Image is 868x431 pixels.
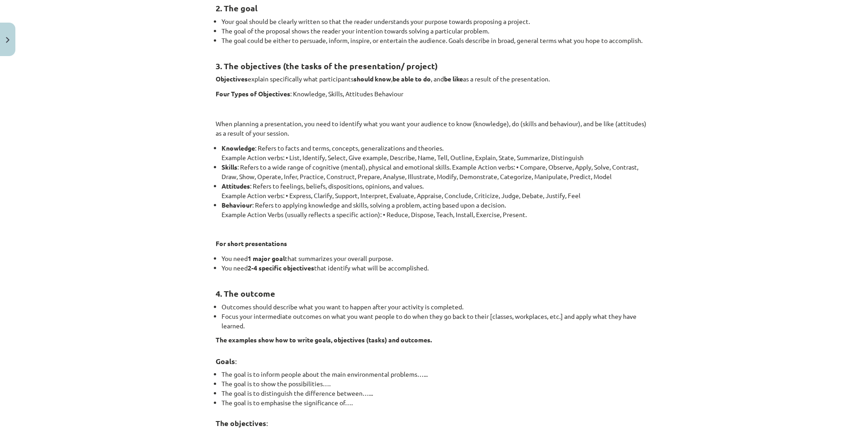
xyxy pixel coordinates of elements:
li: Focus your intermediate outcomes on what you want people to do when they go back to their [classe... [222,312,652,331]
b: Knowledge [222,144,255,152]
b: 2. The goal [216,3,258,13]
li: The goal of the proposal shows the reader your intention towards solving a particular problem. [222,26,652,36]
h3: : [216,350,652,367]
b: should know [354,75,391,83]
li: The goal is to emphasise the significance of…. [222,398,652,407]
b: 2-4 specific objectives [248,264,314,272]
li: You need that summarizes your overall purpose. [222,254,652,263]
li: : Refers to a wide range of cognitive (mental), physical and emotional skills. Example Action ver... [222,162,652,181]
li: : Refers to feelings, beliefs, dispositions, opinions, and values. Example Action verbs: • Expres... [222,181,652,200]
img: icon-close-lesson-0947bae3869378f0d4975bcd49f059093ad1ed9edebbc8119c70593378902aed.svg [6,37,9,43]
b: The objectives [216,418,266,428]
b: Behaviour [222,201,252,209]
b: Objectives [216,75,248,83]
b: Attitudes [222,182,250,190]
li: The goal is to distinguish the difference between…... [222,388,652,398]
b: be able to do [392,75,431,83]
b: Skills [222,163,237,171]
li: The goal could be either to persuade, inform, inspire, or entertain the audience. Goals describe ... [222,36,652,45]
b: For short presentations [216,239,287,247]
b: Four Types of Objectives [216,90,290,98]
h3: : [216,412,652,429]
p: : Knowledge, Skills, Attitudes Behaviour [216,89,652,99]
p: When planning a presentation, you need to identify what you want your audience to know (knowledge... [216,119,652,138]
li: : Refers to applying knowledge and skills, solving a problem, acting based upon a decision. Examp... [222,200,652,219]
li: The goal is to inform people about the main environmental problems…... [222,369,652,379]
b: 1 major goal [248,254,285,262]
li: Outcomes should describe what you want to happen after your activity is completed. [222,302,652,312]
b: 4. The outcome [216,288,275,298]
li: You need that identify what will be accomplished. [222,263,652,273]
b: The examples show how to write goals, objectives (tasks) and outcomes. [216,336,432,344]
b: Goals [216,356,235,366]
li: Your goal should be clearly written so that the reader understands your purpose towards proposing... [222,17,652,26]
li: : Refers to facts and terms, concepts, generalizations and theories. Example Action verbs: • List... [222,143,652,162]
b: 3. The objectives (the tasks of the presentation/ project) [216,61,438,71]
li: The goal is to show the possibilities…. [222,379,652,388]
p: explain specifically what participants , , and as a result of the presentation. [216,74,652,84]
b: be like [444,75,463,83]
